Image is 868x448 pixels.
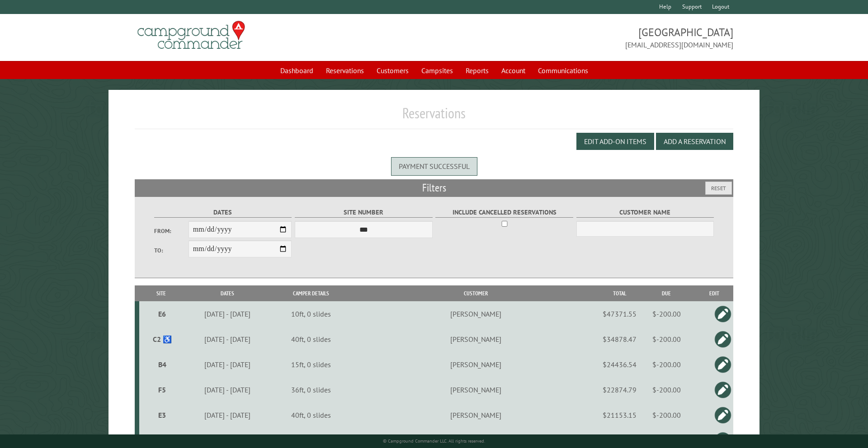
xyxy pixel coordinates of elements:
[638,377,695,402] td: $-200.00
[272,285,350,301] th: Camper Details
[638,285,695,301] th: Due
[154,207,292,218] label: Dates
[601,285,638,301] th: Total
[143,335,182,344] div: C2 ♿
[601,352,638,377] td: $24436.54
[184,309,271,318] div: [DATE] - [DATE]
[135,104,734,129] h1: Reservations
[272,402,350,428] td: 40ft, 0 slides
[383,438,485,444] small: © Campground Commander LLC. All rights reserved.
[656,133,733,150] button: Add a Reservation
[143,360,182,369] div: B4
[272,377,350,402] td: 36ft, 0 slides
[295,207,433,218] label: Site Number
[533,62,594,79] a: Communications
[601,402,638,428] td: $21153.15
[154,246,189,255] label: To:
[184,411,271,420] div: [DATE] - [DATE]
[705,182,732,195] button: Reset
[350,285,601,301] th: Customer
[139,285,183,301] th: Site
[638,301,695,327] td: $-200.00
[272,352,350,377] td: 15ft, 0 slides
[435,207,573,218] label: Include Cancelled Reservations
[601,327,638,352] td: $34878.47
[183,285,273,301] th: Dates
[184,360,271,369] div: [DATE] - [DATE]
[496,62,531,79] a: Account
[391,157,477,175] div: Payment successful
[350,301,601,327] td: [PERSON_NAME]
[638,402,695,428] td: $-200.00
[184,385,271,394] div: [DATE] - [DATE]
[275,62,319,79] a: Dashboard
[350,352,601,377] td: [PERSON_NAME]
[350,377,601,402] td: [PERSON_NAME]
[135,18,248,53] img: Campground Commander
[350,327,601,352] td: [PERSON_NAME]
[416,62,458,79] a: Campsites
[576,133,654,150] button: Edit Add-on Items
[638,352,695,377] td: $-200.00
[434,25,733,50] span: [GEOGRAPHIC_DATA] [EMAIL_ADDRESS][DOMAIN_NAME]
[601,377,638,402] td: $22874.79
[143,385,182,394] div: F5
[350,402,601,428] td: [PERSON_NAME]
[460,62,494,79] a: Reports
[695,285,734,301] th: Edit
[371,62,414,79] a: Customers
[154,227,189,235] label: From:
[638,327,695,352] td: $-200.00
[143,309,182,318] div: E6
[135,179,734,196] h2: Filters
[601,301,638,327] td: $47371.55
[143,411,182,420] div: E3
[184,335,271,344] div: [DATE] - [DATE]
[272,327,350,352] td: 40ft, 0 slides
[576,207,714,218] label: Customer Name
[321,62,369,79] a: Reservations
[272,301,350,327] td: 10ft, 0 slides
